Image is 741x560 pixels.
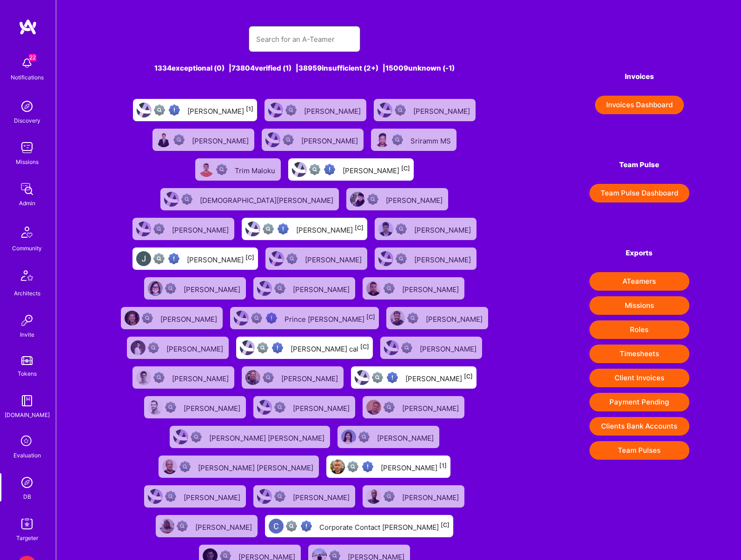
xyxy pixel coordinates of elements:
a: User AvatarNot Scrubbed[PERSON_NAME] [250,482,359,511]
img: Not Scrubbed [392,134,403,145]
a: User AvatarNot ScrubbedTrim Maloku [192,155,284,184]
img: discovery [18,97,36,116]
button: Clients Bank Accounts [589,417,689,436]
img: User Avatar [245,370,260,385]
sup: [C] [464,373,473,380]
div: [DOMAIN_NAME] [5,410,50,420]
div: [PERSON_NAME] [281,371,340,384]
img: Not Scrubbed [367,194,378,205]
a: User AvatarNot Scrubbed[PERSON_NAME] [261,95,370,125]
img: User Avatar [234,311,249,326]
img: Not Scrubbed [216,164,227,175]
a: User AvatarNot Scrubbed[PERSON_NAME] [PERSON_NAME] [166,422,334,452]
div: Tokens [18,369,37,378]
a: User AvatarNot fully vettedHigh Potential UserPrince [PERSON_NAME][C] [226,303,383,333]
a: User AvatarNot fully vettedHigh Potential User[PERSON_NAME][1] [323,452,454,482]
div: [PERSON_NAME] [192,134,251,146]
img: Invite [18,311,36,330]
div: [PERSON_NAME] [414,223,473,235]
img: guide book [18,391,36,410]
div: [PERSON_NAME] [172,371,231,384]
img: Not fully vetted [154,104,165,116]
img: High Potential User [301,521,312,532]
img: User Avatar [377,103,392,117]
sup: [C] [441,521,450,528]
a: User AvatarNot Scrubbed[PERSON_NAME] [117,303,226,333]
div: Invite [20,330,34,339]
img: User Avatar [136,251,151,266]
img: User Avatar [269,251,284,266]
img: User Avatar [164,192,179,207]
i: icon SelectionTeam [18,433,36,450]
img: Not Scrubbed [173,134,185,145]
img: User Avatar [136,221,151,236]
img: High Potential User [169,104,180,116]
img: User Avatar [350,192,365,207]
img: User Avatar [292,162,307,177]
div: [PERSON_NAME] [184,401,242,413]
img: Not Scrubbed [148,342,159,353]
img: Not fully vetted [263,223,274,234]
button: Team Pulses [589,441,689,460]
img: Not Scrubbed [274,283,285,294]
img: User Avatar [257,281,272,296]
img: User Avatar [378,251,393,266]
img: User Avatar [384,340,399,355]
a: User AvatarNot fully vettedHigh Potential User[PERSON_NAME] cal[C] [232,333,377,363]
img: Not Scrubbed [153,372,165,383]
img: Not fully vetted [286,521,297,532]
img: User Avatar [265,132,280,147]
img: bell [18,54,36,72]
a: User AvatarNot Scrubbed[PERSON_NAME] [377,333,486,363]
img: User Avatar [269,519,284,534]
img: High Potential User [278,223,289,234]
button: Roles [589,320,689,339]
img: High Potential User [387,372,398,383]
img: User Avatar [330,459,345,474]
sup: [1] [439,462,447,469]
img: Not Scrubbed [142,313,153,324]
img: Not fully vetted [372,372,383,383]
div: Sriramm MS [410,134,453,146]
button: Team Pulse Dashboard [589,184,689,202]
img: Admin Search [18,473,36,492]
img: Not Scrubbed [358,431,370,443]
div: Trim Maloku [235,163,277,176]
div: Evaluation [13,450,41,460]
img: User Avatar [131,340,146,355]
img: Not Scrubbed [165,491,176,502]
h4: Team Pulse [589,161,689,169]
a: User AvatarNot Scrubbed[PERSON_NAME] [359,482,468,511]
sup: [C] [245,254,254,261]
img: User Avatar [390,311,405,326]
div: [PERSON_NAME] [160,312,219,324]
h4: Exports [589,249,689,257]
img: Not Scrubbed [263,372,274,383]
a: User AvatarNot Scrubbed[PERSON_NAME] [359,273,468,303]
img: Not Scrubbed [153,223,165,234]
div: [PERSON_NAME] [420,342,478,354]
span: 22 [29,54,36,61]
img: High Potential User [168,253,179,264]
img: Not Scrubbed [384,491,395,502]
div: [PERSON_NAME] [402,401,461,413]
div: [PERSON_NAME] [405,371,473,384]
img: User Avatar [136,370,151,385]
img: User Avatar [366,281,381,296]
img: User Avatar [240,340,255,355]
div: [PERSON_NAME] [PERSON_NAME] [198,461,315,473]
img: Not Scrubbed [274,491,285,502]
button: Client Invoices [589,369,689,387]
div: [PERSON_NAME] [304,104,363,116]
img: Not fully vetted [153,253,165,264]
img: Not fully vetted [251,313,262,324]
div: [PERSON_NAME] cal [291,342,369,354]
div: Notifications [11,72,44,82]
a: Invoices Dashboard [589,96,689,114]
div: [PERSON_NAME] [184,282,242,294]
sup: [C] [366,313,375,320]
img: Not Scrubbed [401,342,412,353]
a: User AvatarNot Scrubbed[PERSON_NAME] [262,244,371,273]
div: [PERSON_NAME] [172,223,231,235]
div: [DEMOGRAPHIC_DATA][PERSON_NAME] [200,193,335,205]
